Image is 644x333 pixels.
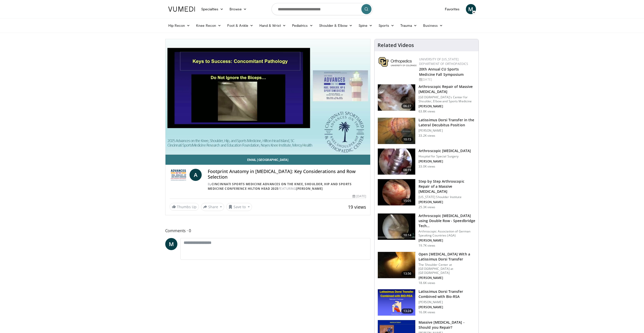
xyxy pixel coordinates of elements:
[378,252,475,285] a: 13:56 Open [MEDICAL_DATA] With a Latissimus Dorsi Transfer The Shoulder Center at [GEOGRAPHIC_DAT...
[419,263,475,275] p: The Shoulder Center at [GEOGRAPHIC_DATA] at [GEOGRAPHIC_DATA]
[378,118,415,144] img: 38501_0000_3.png.150x105_q85_crop-smart_upscale.jpg
[466,4,476,14] a: M
[165,39,370,155] video-js: Video Player
[419,252,475,262] h3: Open [MEDICAL_DATA] With a Latissimus Dorsi Transfer
[419,134,435,138] p: 33.2K views
[419,229,475,237] p: Arthroscopic Association of German Speaking Countries (AGA)
[379,57,417,67] img: 355603a8-37da-49b6-856f-e00d7e9307d3.png.150x105_q85_autocrop_double_scale_upscale_version-0.2.png
[208,169,366,180] h4: Footprint Anatomy in [MEDICAL_DATA]: Key Considerations and Row Selection
[378,179,415,205] img: 7cd5bdb9-3b5e-40f2-a8f4-702d57719c06.150x105_q85_crop-smart_upscale.jpg
[419,67,464,77] a: 20th Annual CU Sports Medicine Fall Symposium
[165,227,371,234] span: Comments 0
[419,320,475,330] h3: Massive [MEDICAL_DATA] - Should you Repair?
[170,169,188,181] img: Cincinnati Sports Medicine Advances on the Knee, Shoulder, Hip and Sports Medicine Conference Hil...
[419,305,475,309] p: [PERSON_NAME]
[378,84,475,113] a: 06:27 Arthroscopic Repair of Massive [MEDICAL_DATA] [GEOGRAPHIC_DATA]'s Center for Shoulder, Elbo...
[226,203,252,211] button: Save to
[201,203,224,211] button: Share
[401,168,413,173] span: 08:19
[401,198,413,203] span: 15:05
[296,186,323,191] a: [PERSON_NAME]
[378,149,415,175] img: 10051_3.png.150x105_q85_crop-smart_upscale.jpg
[401,271,413,276] span: 13:56
[419,179,475,194] h3: Step by Step Arthroscopic Repair of a Massive [MEDICAL_DATA]
[170,203,199,211] a: Thumbs Up
[378,117,475,144] a: 10:15 Latissimus Dorsi Transfer in the Lateral Decubitus Position [PERSON_NAME] 33.2K views
[289,20,316,31] a: Pediatrics
[419,77,474,82] div: [DATE]
[401,137,413,142] span: 10:15
[198,4,227,14] a: Specialties
[419,109,435,113] p: 63.8K views
[378,179,475,209] a: 15:05 Step by Step Arthroscopic Repair of a Massive [MEDICAL_DATA] [US_STATE] Shoulder Institute ...
[419,289,475,299] h3: Latissimus Dorsi Transfer Combined with Bio-RSA
[348,204,366,210] span: 19 views
[256,20,289,31] a: Hand & Wrist
[378,289,415,316] img: 0e1bc6ad-fcf8-411c-9e25-b7d1f0109c17.png.150x105_q85_crop-smart_upscale.png
[193,20,224,31] a: Knee Recon
[419,57,468,66] a: University of [US_STATE] Department of Orthopaedics
[419,205,435,209] p: 25.3K views
[165,155,370,165] a: Email [GEOGRAPHIC_DATA]
[419,148,471,153] h3: Arthroscopic [MEDICAL_DATA]
[401,308,413,314] span: 13:24
[352,194,366,199] div: [DATE]
[165,238,177,250] a: M
[419,281,435,285] p: 18.6K views
[224,20,256,31] a: Foot & Ankle
[419,159,471,163] p: [PERSON_NAME]
[419,300,475,304] p: [PERSON_NAME]
[272,3,373,15] input: Search topics, interventions
[419,164,435,169] p: 33.0K views
[419,84,475,94] h3: Arthroscopic Repair of Massive [MEDICAL_DATA]
[378,289,475,316] a: 13:24 Latissimus Dorsi Transfer Combined with Bio-RSA [PERSON_NAME] [PERSON_NAME] 16.0K views
[419,104,475,108] p: [PERSON_NAME]
[419,239,475,243] p: [PERSON_NAME]
[378,42,414,48] h4: Related Videos
[208,182,366,191] div: By FEATURING
[419,195,475,199] p: [US_STATE] Shoulder Institute
[378,148,475,175] a: 08:19 Arthroscopic [MEDICAL_DATA] Hospital for Special Surgery [PERSON_NAME] 33.0K views
[208,182,352,191] a: Cincinnati Sports Medicine Advances on the Knee, Shoulder, Hip and Sports Medicine Conference Hil...
[401,104,413,109] span: 06:27
[190,169,202,181] a: A
[397,20,420,31] a: Trauma
[376,20,397,31] a: Sports
[419,200,475,204] p: [PERSON_NAME]
[356,20,376,31] a: Spine
[419,276,475,280] p: [PERSON_NAME]
[419,129,475,133] p: [PERSON_NAME]
[378,252,415,278] img: 38772_0000_3.png.150x105_q85_crop-smart_upscale.jpg
[165,20,193,31] a: Hip Recon
[401,233,413,238] span: 10:14
[419,244,435,248] p: 19.7K views
[419,310,435,314] p: 16.0K views
[442,4,463,14] a: Favorites
[378,213,415,240] img: 289923_0003_1.png.150x105_q85_crop-smart_upscale.jpg
[378,213,475,248] a: 10:14 Arthroscopic [MEDICAL_DATA] using Double Row - Speedbridge Tech… Arthroscopic Association o...
[419,154,471,158] p: Hospital for Special Surgery
[419,117,475,128] h3: Latissimus Dorsi Transfer in the Lateral Decubitus Position
[168,7,195,12] img: VuMedi Logo
[316,20,356,31] a: Shoulder & Elbow
[226,4,250,14] a: Browse
[420,20,446,31] a: Business
[419,95,475,103] p: [GEOGRAPHIC_DATA]'s Center for Shoulder, Elbow and Sports Medicine
[378,84,415,111] img: 281021_0002_1.png.150x105_q85_crop-smart_upscale.jpg
[419,213,475,228] h3: Arthroscopic [MEDICAL_DATA] using Double Row - Speedbridge Tech…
